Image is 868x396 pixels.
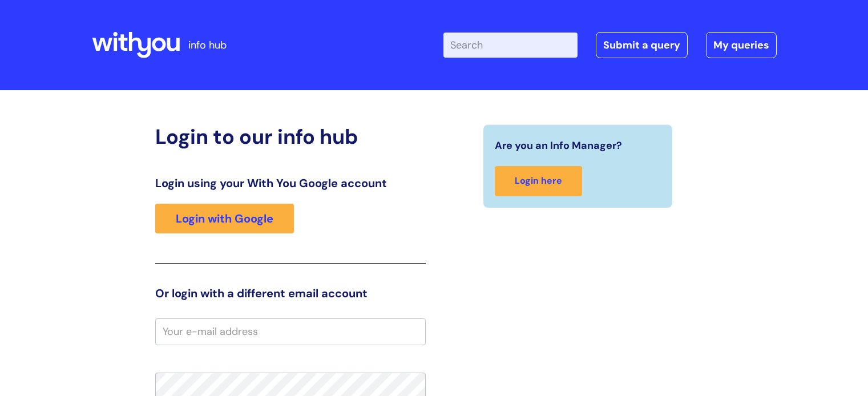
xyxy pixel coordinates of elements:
[706,32,777,58] a: My queries
[495,166,582,196] a: Login here
[188,36,227,54] p: info hub
[155,124,426,149] h2: Login to our info hub
[596,32,688,58] a: Submit a query
[155,204,294,233] a: Login with Google
[443,33,578,58] input: Search
[155,176,426,190] h3: Login using your With You Google account
[155,286,426,300] h3: Or login with a different email account
[155,318,426,345] input: Your e-mail address
[495,136,622,155] span: Are you an Info Manager?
